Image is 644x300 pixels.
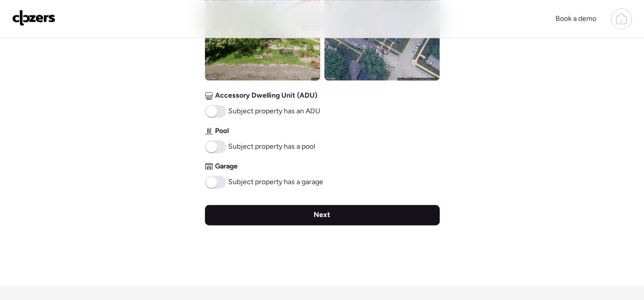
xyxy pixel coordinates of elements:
[215,161,238,172] span: Garage
[215,126,229,136] span: Pool
[555,14,596,23] span: Book a demo
[215,91,317,101] span: Accessory Dwelling Unit (ADU)
[314,210,330,220] span: Next
[228,142,315,152] span: Subject property has a pool
[228,177,323,187] span: Subject property has a garage
[12,10,56,26] img: Logo
[228,106,320,116] span: Subject property has an ADU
